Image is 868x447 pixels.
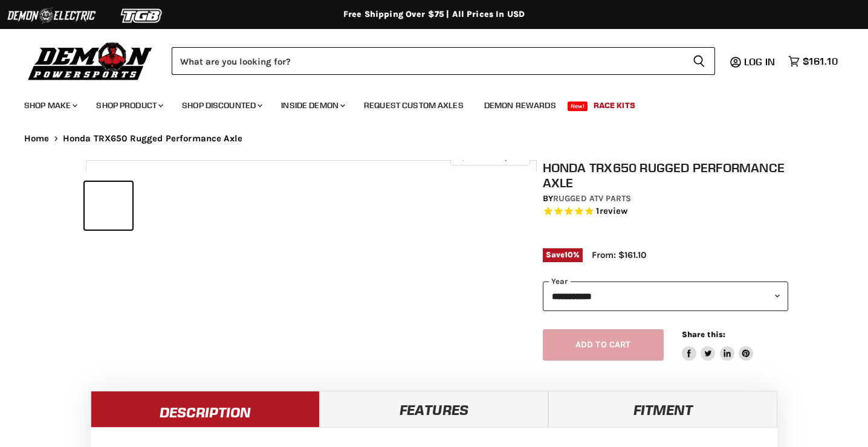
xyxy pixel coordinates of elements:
a: Features [320,391,549,427]
a: Shop Product [87,93,170,118]
span: Save % [543,248,583,262]
span: 1 reviews [596,206,627,217]
span: Rated 5.0 out of 5 stars 1 reviews [543,205,789,218]
h1: Honda TRX650 Rugged Performance Axle [543,160,789,190]
div: by [543,192,789,205]
a: Fitment [548,391,777,427]
button: Honda TRX650 Rugged Performance Axle thumbnail [85,182,132,230]
ul: Main menu [15,88,835,118]
a: Home [24,133,50,144]
img: Demon Powersports [24,39,157,82]
span: Log in [744,56,775,68]
span: $161.10 [803,56,838,67]
button: Honda TRX650 Rugged Performance Axle thumbnail [187,182,235,230]
button: Search [683,47,715,75]
span: From: $161.10 [592,249,646,260]
a: Race Kits [585,93,644,118]
form: Product [172,47,715,75]
aside: Share this: [682,329,754,361]
button: Honda TRX650 Rugged Performance Axle thumbnail [136,182,184,230]
img: TGB Logo 2 [97,4,187,27]
a: Description [91,391,320,427]
input: Search [172,47,683,75]
span: review [600,206,628,217]
span: Click to expand [456,152,523,161]
button: Honda TRX650 Rugged Performance Axle thumbnail [239,182,287,230]
span: Share this: [682,330,725,339]
select: year [543,281,789,311]
span: Honda TRX650 Rugged Performance Axle [63,133,242,144]
a: Rugged ATV Parts [553,193,631,204]
a: $161.10 [782,53,844,70]
span: New! [568,101,588,111]
a: Demon Rewards [475,93,565,118]
a: Shop Make [15,93,85,118]
a: Request Custom Axles [355,93,473,118]
a: Log in [739,56,782,67]
span: 10 [565,250,573,259]
img: Demon Electric Logo 2 [6,4,97,27]
a: Inside Demon [272,93,352,118]
a: Shop Discounted [173,93,270,118]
